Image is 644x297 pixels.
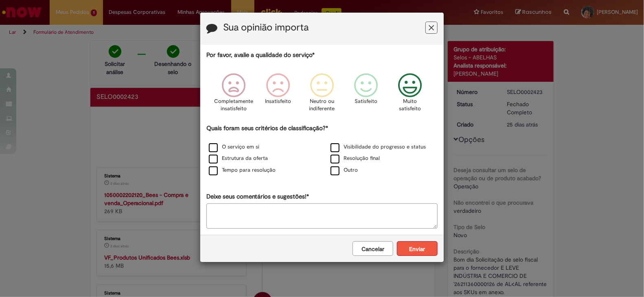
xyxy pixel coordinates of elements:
[389,67,431,123] div: Muito satisfeito
[345,67,387,123] div: Satisfeito
[399,98,421,112] font: Muito satisfeito
[215,98,254,112] font: Completamente insatisfeito
[222,143,259,150] font: O serviço em si
[223,21,309,34] font: Sua opinião importa
[355,98,377,105] font: Satisfeito
[309,98,335,112] font: Neutro ou indiferente
[265,98,291,105] font: Insatisfeito
[206,51,315,59] font: Por favor, avalie a qualidade do serviço*
[361,245,384,253] font: Cancelar
[257,67,299,123] div: Insatisfeito
[344,143,426,150] font: Visibilidade do progresso e status
[344,155,380,162] font: Resolução final
[301,67,343,123] div: Neutro ou indiferente
[222,155,268,162] font: Estrutura da oferta
[206,124,328,132] font: Quais foram seus critérios de classificação?*
[206,192,309,201] font: Deixe seus comentários e sugestões!*
[397,241,438,256] button: Enviar
[353,241,393,256] button: Cancelar
[213,67,254,123] div: Completamente insatisfeito
[410,245,425,253] font: Enviar
[344,166,358,173] font: Outro
[222,166,276,173] font: Tempo para resolução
